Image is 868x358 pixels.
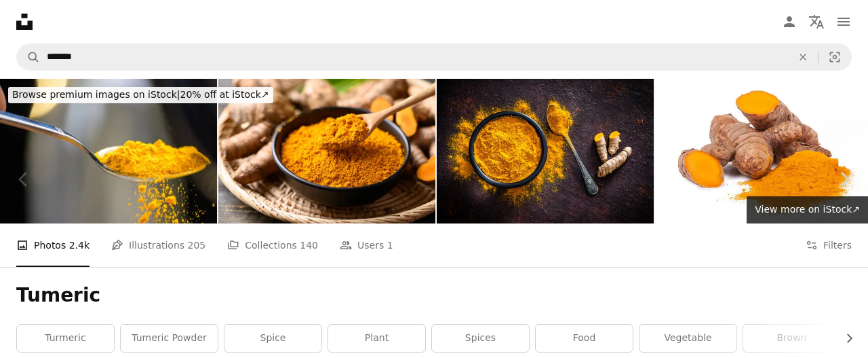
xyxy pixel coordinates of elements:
button: Search Unsplash [17,44,40,70]
a: Users 1 [340,223,393,267]
span: 1 [387,238,393,253]
span: 20% off at iStock ↗ [12,89,269,100]
a: View more on iStock↗ [747,196,868,223]
img: Turmeric powder and fresh turmeric (Curcuma, curcumin) [218,79,435,223]
a: turmeric [17,325,114,352]
button: Menu [830,8,857,35]
button: scroll list to the right [837,325,852,352]
img: Spices: Turmeric roots and powder shot from above [437,79,654,223]
a: plant [328,325,425,352]
span: View more on iStock ↗ [755,204,860,215]
button: Filters [806,223,852,267]
span: Browse premium images on iStock | [12,89,180,100]
a: spices [432,325,529,352]
span: 205 [188,238,206,253]
button: Clear [788,44,818,70]
a: spice [224,325,321,352]
button: Language [803,8,830,35]
a: Illustrations 205 [111,223,205,267]
button: Visual search [818,44,851,70]
a: tumeric powder [121,325,218,352]
a: Log in / Sign up [776,8,803,35]
a: vegetable [639,325,736,352]
h1: Tumeric [16,283,852,308]
a: Home — Unsplash [16,14,33,30]
a: Next [821,114,868,245]
a: Collections 140 [227,223,318,267]
span: 140 [300,238,318,253]
a: food [536,325,633,352]
form: Find visuals sitewide [16,43,852,71]
a: brown [743,325,840,352]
